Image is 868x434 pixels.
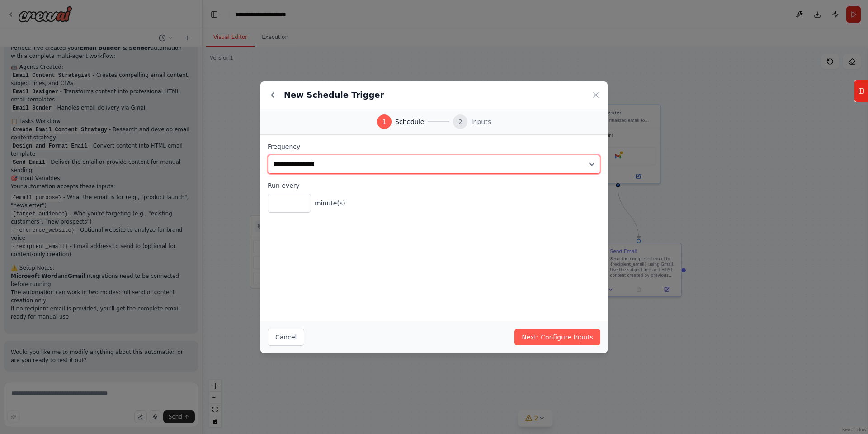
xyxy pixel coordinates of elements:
label: Frequency [268,142,600,151]
div: 1 [377,114,392,129]
label: Run every [268,181,600,190]
button: Next: Configure Inputs [514,329,600,345]
span: minute(s) [315,199,345,208]
h2: New Schedule Trigger [284,89,384,101]
span: Schedule [395,117,424,126]
div: 2 [453,114,467,129]
span: Inputs [471,117,491,126]
button: Cancel [268,329,304,346]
